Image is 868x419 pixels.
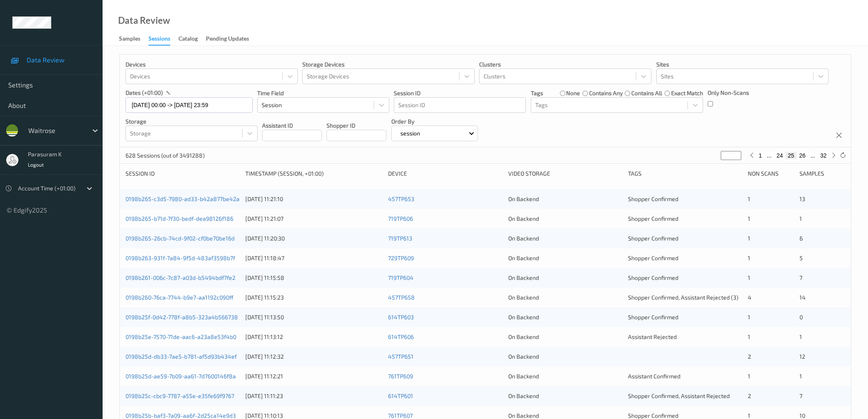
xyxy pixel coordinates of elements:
span: 13 [799,195,805,202]
label: exact match [671,89,703,97]
span: 12 [799,353,805,360]
div: [DATE] 11:12:21 [245,372,382,380]
a: Sessions [148,33,178,46]
div: Session ID [126,169,240,178]
span: Shopper Confirmed [628,412,678,419]
span: 1 [748,254,750,261]
span: 1 [799,373,802,380]
label: contains all [631,89,662,97]
a: 719TP606 [388,215,413,222]
div: On Backend [508,372,622,380]
span: Shopper Confirmed [628,195,678,202]
div: Sessions [148,34,170,46]
a: 457TP653 [388,195,414,202]
span: 1 [799,333,802,340]
div: [DATE] 11:18:47 [245,254,382,262]
div: [DATE] 11:15:58 [245,274,382,282]
span: 2 [748,353,751,360]
a: 0198b25e-7570-71de-aac6-a23a8e53f4b0 [126,333,236,340]
p: Clusters [479,60,651,69]
a: 0198b25c-cbc9-7787-a55e-e35fe69f9767 [126,392,234,399]
span: 2 [748,392,751,399]
span: 1 [748,373,750,380]
span: Assistant Confirmed [628,373,681,380]
a: 761TP607 [388,412,413,419]
div: [DATE] 11:13:50 [245,313,382,321]
div: On Backend [508,293,622,302]
div: Timestamp (Session, +01:00) [245,169,382,178]
span: 1 [748,333,750,340]
p: session [397,129,423,137]
a: 729TP609 [388,254,414,261]
a: 0198b25d-db33-7ae5-b781-af5d93b434ef [126,353,237,360]
button: 26 [797,152,808,159]
p: Tags [531,89,543,97]
span: Shopper Confirmed [628,235,678,242]
a: Pending Updates [206,33,257,45]
a: 0198b25b-baf3-7a09-aa6f-2d25ca14e9d3 [126,412,236,419]
p: Devices [126,60,298,69]
span: 0 [799,314,803,321]
button: 25 [786,152,797,159]
a: Samples [119,33,148,45]
a: 719TP613 [388,235,412,242]
span: 5 [799,254,803,261]
p: Sites [656,60,829,69]
div: On Backend [508,313,622,321]
a: 0198b263-931f-7a84-9f5d-483af3598b7f [126,254,235,261]
p: 628 Sessions (out of 3491288) [126,151,205,160]
div: [DATE] 11:20:30 [245,234,382,243]
a: 719TP604 [388,274,413,281]
a: 614TP606 [388,333,414,340]
button: ... [808,152,818,159]
div: Tags [628,169,742,178]
div: Samples [119,34,140,45]
p: dates (+01:00) [126,89,163,97]
a: 761TP609 [388,373,413,380]
a: 0198b25d-ae59-7b09-aa61-7d7600146f8a [126,373,236,380]
div: Device [388,169,502,178]
label: contains any [589,89,623,97]
span: Shopper Confirmed [628,314,678,321]
span: Assistant Rejected [628,333,677,340]
div: On Backend [508,353,622,361]
p: Only Non-Scans [708,89,749,97]
a: 457TP651 [388,353,413,360]
a: 614TP603 [388,314,414,321]
div: On Backend [508,254,622,262]
span: 10 [799,412,805,419]
span: Shopper Confirmed, Assistant Rejected [628,392,730,399]
button: 32 [818,152,829,159]
span: 14 [799,294,806,301]
span: 1 [748,314,750,321]
div: On Backend [508,333,622,341]
span: 1 [748,195,750,202]
div: On Backend [508,274,622,282]
div: Pending Updates [206,34,249,45]
a: 457TP658 [388,294,415,301]
span: 1 [799,215,802,222]
p: Assistant ID [262,121,322,130]
a: 0198b265-b71d-7f30-bedf-dea98126f186 [126,215,233,222]
div: On Backend [508,234,622,243]
p: Session ID [394,89,526,97]
div: Catalog [178,34,198,45]
a: Catalog [178,33,206,45]
a: 0198b25f-0d42-778f-a8b5-323a4b566738 [126,314,238,321]
span: 1 [748,235,750,242]
p: Order By [391,117,478,126]
div: Data Review [118,16,170,25]
div: [DATE] 11:13:12 [245,333,382,341]
span: 1 [748,274,750,281]
div: [DATE] 11:11:23 [245,392,382,400]
p: Shopper ID [327,121,386,130]
button: 24 [774,152,786,159]
span: Shopper Confirmed, Assistant Rejected (3) [628,294,738,301]
button: 1 [756,152,765,159]
div: On Backend [508,215,622,223]
p: Time Field [257,89,389,97]
span: 4 [748,294,752,301]
span: 7 [799,274,802,281]
div: Non Scans [748,169,793,178]
a: 0198b265-26cb-74cd-9f02-cf0be70be16d [126,235,235,242]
